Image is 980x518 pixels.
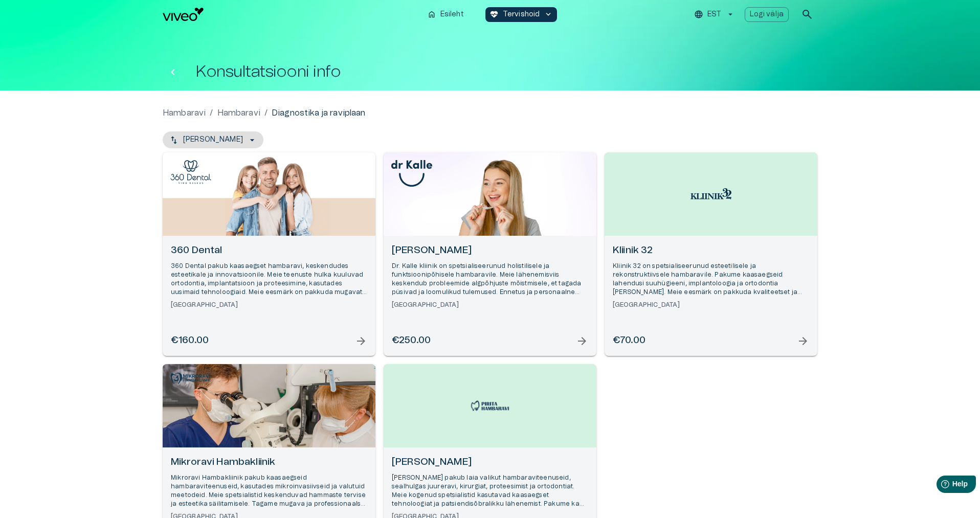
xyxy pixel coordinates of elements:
[391,160,432,187] img: dr Kalle logo
[163,62,183,82] button: Tagasi
[485,7,558,22] button: ecg_heartTervishoidkeyboard_arrow_down
[355,335,367,347] span: arrow_forward
[163,8,419,21] a: Navigate to homepage
[163,107,206,119] a: Hambaravi
[801,8,813,20] span: search
[745,7,789,22] button: Logi välja
[217,107,260,119] a: Hambaravi
[613,334,645,348] h6: €70.00
[613,244,809,258] h6: Kliinik 32
[613,262,809,297] p: Kliinik 32 on spetsialiseerunud esteetilisele ja rekonstruktiivsele hambaravile. Pakume kaasaegse...
[384,152,596,356] a: Open selected supplier available booking dates
[171,262,367,297] p: 360 Dental pakub kaasaegset hambaravi, keskendudes esteetikale ja innovatsioonile. Meie teenuste ...
[693,7,736,22] button: EST
[163,8,204,21] img: Viveo logo
[470,399,510,413] img: Pirita Hambaravi logo
[171,244,367,258] h6: 360 Dental
[797,4,817,25] button: open search modal
[170,372,211,385] img: Mikroravi Hambakliinik logo
[183,134,243,145] p: [PERSON_NAME]
[171,301,367,309] h6: [GEOGRAPHIC_DATA]
[163,131,263,148] button: [PERSON_NAME]
[171,334,209,348] h6: €160.00
[797,335,809,347] span: arrow_forward
[503,9,540,20] p: Tervishoid
[900,471,980,500] iframe: Help widget launcher
[264,107,268,119] p: /
[613,301,809,309] h6: [GEOGRAPHIC_DATA]
[392,244,588,258] h6: [PERSON_NAME]
[707,9,721,20] p: EST
[605,152,817,356] a: Open selected supplier available booking dates
[392,301,588,309] h6: [GEOGRAPHIC_DATA]
[427,10,436,19] span: home
[272,107,366,119] p: Diagnostika ja raviplaan
[195,63,341,81] h1: Konsultatsiooni info
[171,474,367,509] p: Mikroravi Hambakliinik pakub kaasaegseid hambaraviteenuseid, kasutades mikroinvasiivseid ja valut...
[423,7,469,22] button: homeEsileht
[170,160,211,184] img: 360 Dental logo
[392,474,588,509] p: [PERSON_NAME] pakub laia valikut hambaraviteenuseid, sealhulgas juureravi, kirurgiat, proteesimis...
[576,335,588,347] span: arrow_forward
[392,262,588,297] p: Dr. Kalle kliinik on spetsialiseerunud holistilisele ja funktsioonipõhisele hambaravile. Meie läh...
[544,10,553,19] span: keyboard_arrow_down
[691,188,731,200] img: Kliinik 32 logo
[171,456,367,469] h6: Mikroravi Hambakliinik
[163,152,375,356] a: Open selected supplier available booking dates
[440,9,464,20] p: Esileht
[392,456,588,469] h6: [PERSON_NAME]
[750,9,784,20] p: Logi välja
[210,107,213,119] p: /
[392,334,431,348] h6: €250.00
[489,10,499,19] span: ecg_heart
